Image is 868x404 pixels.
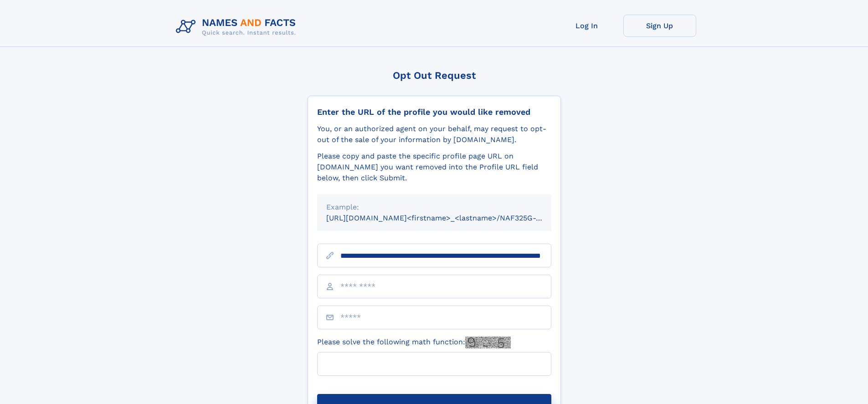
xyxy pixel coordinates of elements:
[317,123,551,145] div: You, or an authorized agent on your behalf, may request to opt-out of the sale of your informatio...
[317,107,551,117] div: Enter the URL of the profile you would like removed
[172,15,303,39] img: Logo Names and Facts
[623,15,696,37] a: Sign Up
[308,70,561,81] div: Opt Out Request
[317,337,511,348] label: Please solve the following math function:
[326,202,542,213] div: Example:
[317,151,551,184] div: Please copy and paste the specific profile page URL on [DOMAIN_NAME] you want removed into the Pr...
[326,214,569,222] small: [URL][DOMAIN_NAME]<firstname>_<lastname>/NAF325G-xxxxxxxx
[550,15,623,37] a: Log In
